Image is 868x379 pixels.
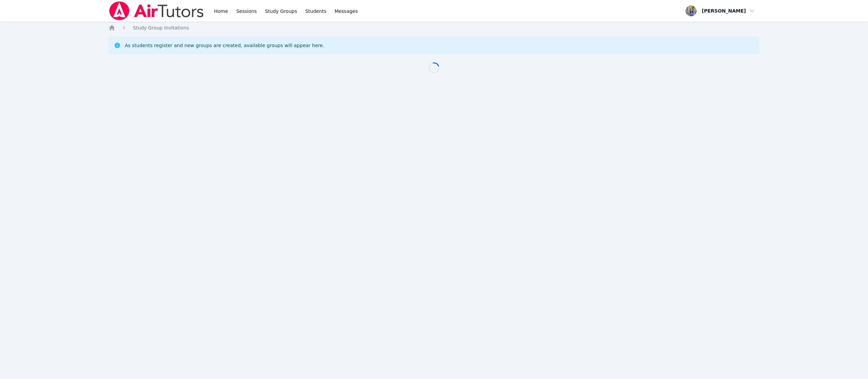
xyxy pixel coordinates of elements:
[108,1,204,20] img: Air Tutors
[335,8,358,15] span: Messages
[108,24,759,31] nav: Breadcrumb
[133,24,189,31] a: Study Group Invitations
[133,25,189,31] span: Study Group Invitations
[125,42,324,49] div: As students register and new groups are created, available groups will appear here.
